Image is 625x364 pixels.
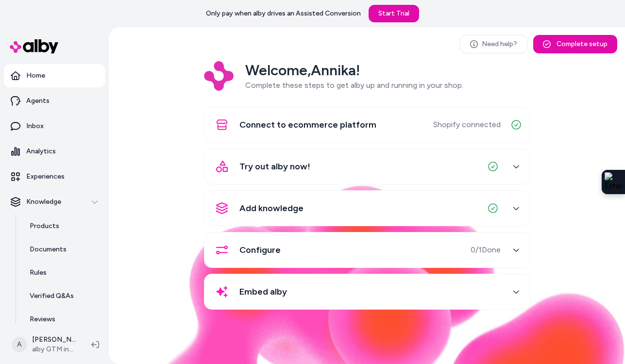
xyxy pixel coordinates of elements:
[605,172,622,192] img: Extension Icon
[239,118,376,132] span: Connect to ecommerce platform
[30,314,55,324] p: Reviews
[245,81,463,90] span: Complete these steps to get alby up and running in your shop.
[20,284,105,308] a: Verified Q&As
[369,5,419,22] a: Start Trial
[210,155,524,178] button: Try out alby now!
[460,35,527,53] a: Need help?
[30,268,47,278] p: Rules
[20,215,105,238] a: Products
[20,308,105,331] a: Reviews
[239,160,310,173] span: Try out alby now!
[206,9,361,18] p: Only pay when alby drives an Assisted Conversion
[26,172,65,182] p: Experiences
[6,329,84,360] button: A[PERSON_NAME]alby GTM internal
[433,119,501,131] span: Shopify connected
[26,147,56,156] p: Analytics
[239,201,304,215] span: Add knowledge
[239,285,287,298] span: Embed alby
[20,238,105,261] a: Documents
[32,335,76,345] p: [PERSON_NAME]
[4,140,105,163] a: Analytics
[239,243,281,257] span: Configure
[30,221,59,231] p: Products
[109,185,625,364] img: alby Bubble
[4,89,105,113] a: Agents
[32,345,76,354] span: alby GTM internal
[30,245,67,254] p: Documents
[26,121,44,131] p: Inbox
[210,197,524,220] button: Add knowledge
[4,190,105,214] button: Knowledge
[26,96,50,106] p: Agents
[4,115,105,138] a: Inbox
[210,280,524,303] button: Embed alby
[26,197,61,207] p: Knowledge
[4,165,105,188] a: Experiences
[4,64,105,87] a: Home
[204,61,234,91] img: Logo
[20,261,105,284] a: Rules
[26,71,45,81] p: Home
[471,244,501,256] span: 0 / 1 Done
[533,35,617,53] button: Complete setup
[12,337,27,352] span: A
[30,291,74,301] p: Verified Q&As
[210,113,524,136] button: Connect to ecommerce platformShopify connected
[10,39,58,53] img: alby Logo
[210,238,524,262] button: Configure0/1Done
[245,61,463,80] h2: Welcome, Annika !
